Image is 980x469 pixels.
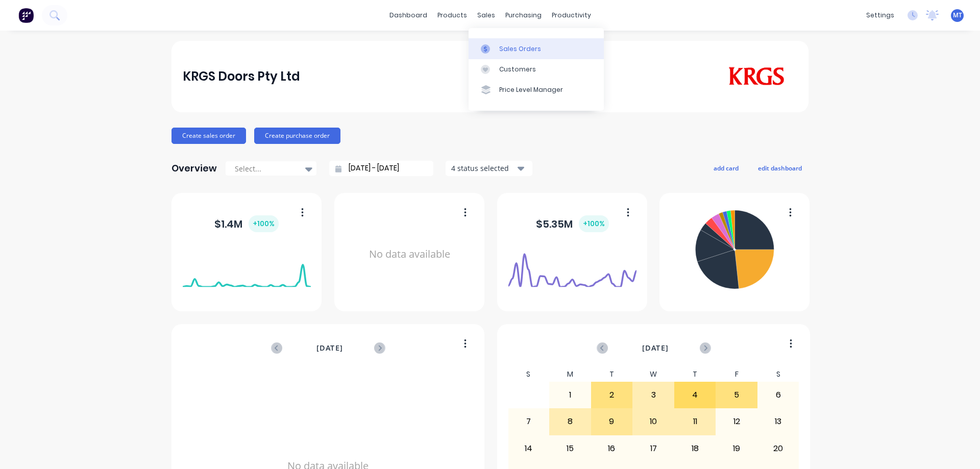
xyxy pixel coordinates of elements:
[674,367,716,382] div: T
[592,409,632,434] div: 9
[592,436,632,461] div: 16
[499,85,563,94] div: Price Level Manager
[536,215,609,232] div: $ 5.35M
[451,163,516,174] div: 4 status selected
[707,161,745,175] button: add card
[171,128,246,144] button: Create sales order
[591,367,633,382] div: T
[633,382,674,408] div: 3
[499,65,536,74] div: Customers
[632,367,674,382] div: W
[758,436,799,461] div: 20
[758,409,799,434] div: 13
[214,215,279,232] div: $ 1.4M
[183,66,300,87] div: KRGS Doors Pty Ltd
[726,67,787,86] img: KRGS Doors Pty Ltd
[432,8,472,23] div: products
[642,342,669,354] span: [DATE]
[716,436,757,461] div: 19
[18,8,34,23] img: Factory
[675,409,716,434] div: 11
[446,161,532,176] button: 4 status selected
[316,342,343,354] span: [DATE]
[549,367,591,382] div: M
[716,409,757,434] div: 12
[675,436,716,461] div: 18
[547,8,596,23] div: productivity
[758,382,799,408] div: 6
[346,206,474,303] div: No data available
[500,8,547,23] div: purchasing
[716,382,757,408] div: 5
[550,382,591,408] div: 1
[384,8,432,23] a: dashboard
[953,11,962,20] span: MT
[675,382,716,408] div: 4
[499,44,541,54] div: Sales Orders
[472,8,500,23] div: sales
[550,409,591,434] div: 8
[508,409,549,434] div: 7
[171,158,217,179] div: Overview
[469,38,604,59] a: Sales Orders
[633,409,674,434] div: 10
[254,128,340,144] button: Create purchase order
[469,80,604,100] a: Price Level Manager
[861,8,899,23] div: settings
[592,382,632,408] div: 2
[751,161,808,175] button: edit dashboard
[508,367,550,382] div: S
[469,59,604,80] a: Customers
[633,436,674,461] div: 17
[716,367,757,382] div: F
[579,215,609,232] div: + 100 %
[249,215,279,232] div: + 100 %
[508,436,549,461] div: 14
[757,367,799,382] div: S
[550,436,591,461] div: 15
